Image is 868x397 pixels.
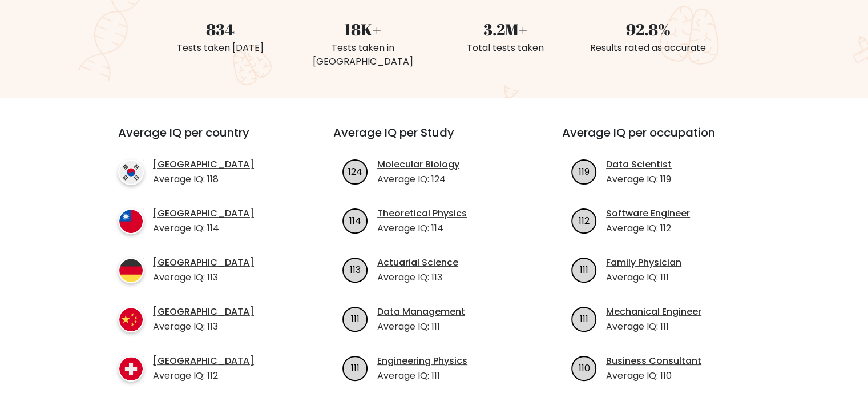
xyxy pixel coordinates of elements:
[606,305,701,319] a: Mechanical Engineer
[606,173,672,186] p: Average IQ: 119
[606,354,701,368] a: Business Consultant
[606,207,690,220] a: Software Engineer
[118,126,292,153] h3: Average IQ per country
[441,41,570,55] div: Total tests taken
[606,256,681,270] a: Family Physician
[153,320,254,334] p: Average IQ: 113
[377,222,467,235] p: Average IQ: 114
[377,354,467,368] a: Engineering Physics
[153,256,254,270] a: [GEOGRAPHIC_DATA]
[118,307,144,332] img: country
[118,258,144,283] img: country
[349,214,361,227] text: 114
[118,159,144,185] img: country
[156,17,285,41] div: 834
[153,222,254,235] p: Average IQ: 114
[153,158,254,171] a: [GEOGRAPHIC_DATA]
[562,126,764,153] h3: Average IQ per occupation
[606,271,681,284] p: Average IQ: 111
[153,271,254,284] p: Average IQ: 113
[606,158,672,171] a: Data Scientist
[351,312,360,325] text: 111
[584,41,713,55] div: Results rated as accurate
[579,214,590,227] text: 112
[377,207,467,220] a: Theoretical Physics
[606,222,690,235] p: Average IQ: 112
[350,263,361,276] text: 113
[606,320,701,334] p: Average IQ: 111
[377,369,467,383] p: Average IQ: 111
[153,173,254,186] p: Average IQ: 118
[579,361,590,374] text: 110
[153,354,254,368] a: [GEOGRAPHIC_DATA]
[333,126,535,153] h3: Average IQ per Study
[153,207,254,220] a: [GEOGRAPHIC_DATA]
[377,256,458,270] a: Actuarial Science
[584,17,713,41] div: 92.8%
[118,208,144,234] img: country
[606,369,701,383] p: Average IQ: 110
[153,305,254,319] a: [GEOGRAPHIC_DATA]
[377,305,465,319] a: Data Management
[118,356,144,382] img: country
[377,320,465,334] p: Average IQ: 111
[351,361,360,374] text: 111
[298,41,427,69] div: Tests taken in [GEOGRAPHIC_DATA]
[156,41,285,55] div: Tests taken [DATE]
[377,158,459,171] a: Molecular Biology
[377,173,459,186] p: Average IQ: 124
[298,17,427,41] div: 18K+
[377,271,458,284] p: Average IQ: 113
[441,17,570,41] div: 3.2M+
[580,263,588,276] text: 111
[580,312,588,325] text: 111
[579,165,590,178] text: 119
[348,165,362,178] text: 124
[153,369,254,383] p: Average IQ: 112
